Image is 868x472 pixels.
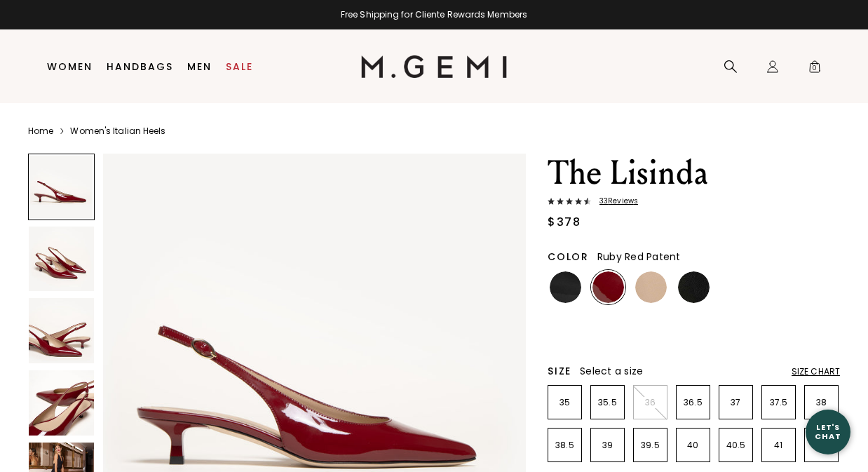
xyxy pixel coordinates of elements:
h2: Size [548,365,571,377]
img: Black Nappa [678,271,710,303]
p: 40 [677,440,710,451]
div: $378 [548,214,581,231]
p: 39 [591,440,624,451]
p: 36.5 [677,397,710,408]
h1: The Lisinda [548,154,840,193]
img: Chocolate Nappa [550,314,581,346]
img: Navy Patent [592,314,624,346]
p: 38 [805,397,838,408]
p: 40.5 [719,440,752,451]
p: 38.5 [548,440,581,451]
p: 35.5 [591,397,624,408]
img: The Lisinda [29,370,94,436]
img: Beige Nappa [635,271,667,303]
span: 33 Review s [591,197,638,205]
div: Size Chart [792,366,840,377]
img: M.Gemi [361,55,508,78]
img: Sand Patent [764,271,795,303]
p: 36 [634,397,667,408]
p: 37 [719,397,752,408]
p: 42 [805,440,838,451]
a: Women [47,61,93,72]
img: Leopard Print [721,271,752,303]
p: 35 [548,397,581,408]
p: 39.5 [634,440,667,451]
img: Gunmetal Nappa [806,271,838,303]
div: Let's Chat [806,423,850,440]
h2: Color [548,251,589,262]
a: Home [28,126,53,137]
a: Women's Italian Heels [70,126,165,137]
p: 41 [762,440,795,451]
a: Handbags [107,61,173,72]
span: Ruby Red Patent [597,250,681,264]
span: Select a size [580,364,643,378]
img: The Lisinda [29,298,94,363]
a: Men [187,61,212,72]
img: The Lisinda [29,227,94,292]
span: 0 [808,62,822,76]
img: Ruby Red Patent [592,271,624,303]
a: Sale [226,61,253,72]
a: 33Reviews [548,197,840,208]
img: Black Patent [550,271,581,303]
p: 37.5 [762,397,795,408]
